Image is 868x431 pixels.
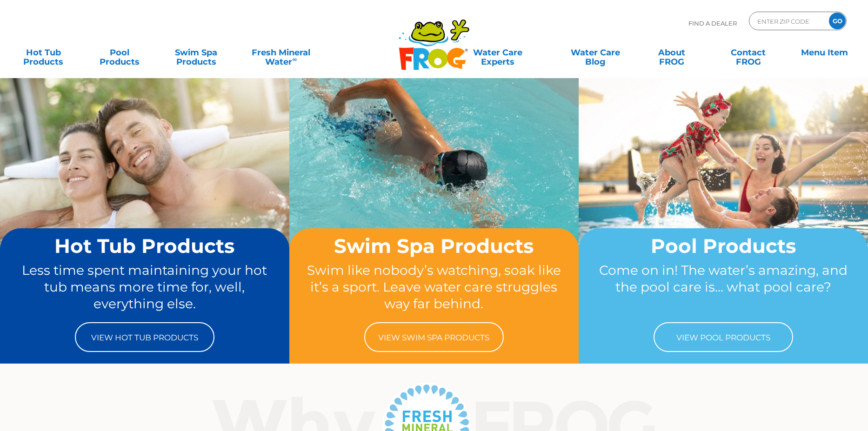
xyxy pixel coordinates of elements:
h2: Hot Tub Products [18,235,272,257]
a: View Swim Spa Products [364,322,504,352]
a: View Pool Products [654,322,793,352]
a: Hot TubProducts [9,43,77,62]
a: View Hot Tub Products [75,322,214,352]
img: home-banner-pool-short [579,78,868,294]
sup: ∞ [292,55,297,63]
a: PoolProducts [86,43,154,62]
h2: Swim Spa Products [307,235,561,257]
a: AboutFROG [638,43,706,62]
a: Menu Item [791,43,859,62]
p: Find A Dealer [688,12,737,35]
h2: Pool Products [596,235,850,257]
p: Less time spent maintaining your hot tub means more time for, well, everything else. [18,262,272,313]
a: Water CareExperts [442,43,553,62]
input: GO [829,13,846,29]
p: Come on in! The water’s amazing, and the pool care is… what pool care? [596,262,850,313]
a: Water CareBlog [561,43,629,62]
img: home-banner-swim-spa-short [289,78,579,294]
input: Zip Code Form [756,14,819,28]
a: Fresh MineralWater∞ [239,43,324,62]
p: Swim like nobody’s watching, soak like it’s a sport. Leave water care struggles way far behind. [307,262,561,313]
a: ContactFROG [714,43,782,62]
a: Swim SpaProducts [162,43,230,62]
